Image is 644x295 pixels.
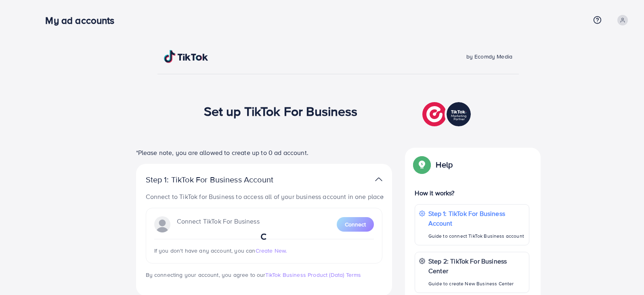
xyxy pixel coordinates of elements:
[375,174,382,185] img: TikTok partner
[422,100,473,128] img: TikTok partner
[45,15,121,26] h3: My ad accounts
[428,209,525,228] p: Step 1: TikTok For Business Account
[136,148,392,157] p: *Please note, you are allowed to create up to 0 ad account.
[428,231,525,241] p: Guide to connect TikTok Business account
[415,157,429,172] img: Popup guide
[146,175,299,184] p: Step 1: TikTok For Business Account
[466,52,512,61] span: by Ecomdy Media
[164,50,208,63] img: TikTok
[436,160,453,169] p: Help
[428,256,525,276] p: Step 2: TikTok For Business Center
[204,103,358,119] h1: Set up TikTok For Business
[415,188,529,198] p: How it works?
[428,279,525,289] p: Guide to create New Business Center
